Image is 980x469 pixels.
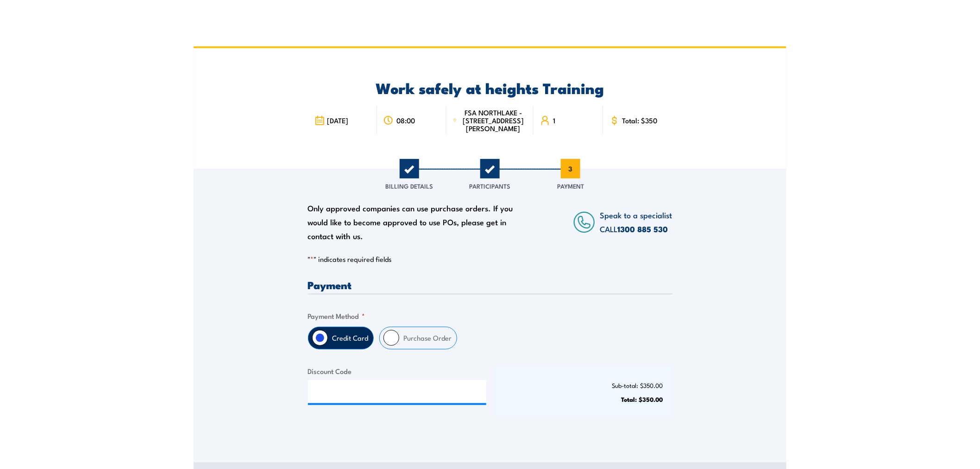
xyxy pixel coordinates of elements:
span: FSA NORTHLAKE - [STREET_ADDRESS][PERSON_NAME] [459,108,527,132]
span: 1 [400,159,419,178]
h3: Payment [308,279,672,290]
span: Speak to a specialist CALL [600,209,672,234]
span: 3 [561,159,580,178]
div: Only approved companies can use purchase orders. If you would like to become approved to use POs,... [308,201,518,243]
strong: Total: $350.00 [622,394,663,404]
span: Payment [557,181,584,190]
p: Sub-total: $350.00 [503,382,663,389]
label: Discount Code [308,366,487,376]
span: Total: $350 [622,116,658,124]
span: Billing Details [386,181,433,190]
label: Purchase Order [399,327,457,349]
a: 1300 885 530 [617,223,668,235]
span: 2 [480,159,500,178]
span: 08:00 [396,116,415,124]
span: Participants [470,181,511,190]
p: " " indicates required fields [308,254,672,264]
legend: Payment Method [308,311,365,321]
span: [DATE] [327,116,349,124]
label: Credit Card [328,327,373,349]
span: 1 [553,116,555,124]
h2: Work safely at heights Training [308,81,672,94]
